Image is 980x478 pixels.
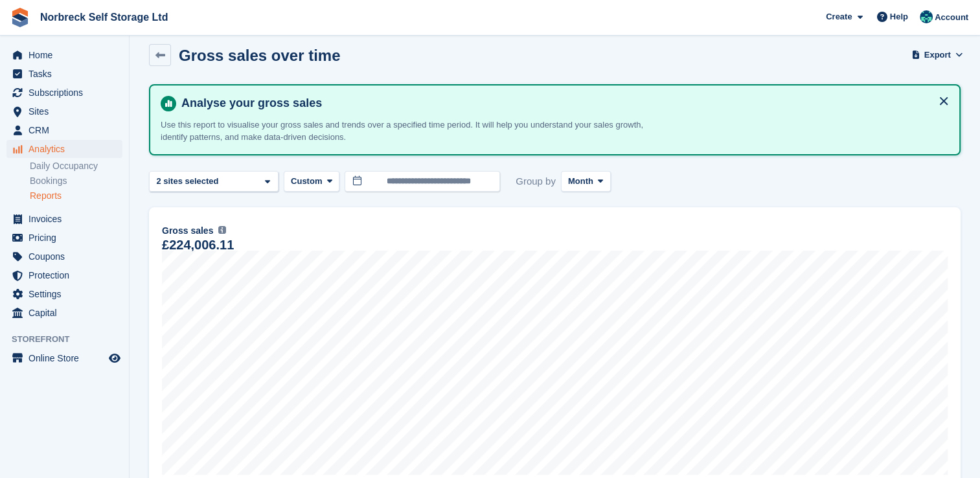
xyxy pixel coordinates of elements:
span: Subscriptions [28,84,106,102]
span: Coupons [28,247,106,266]
span: Group by [516,171,556,192]
a: menu [6,121,122,139]
span: Analytics [28,140,106,158]
a: menu [6,304,122,322]
span: Settings [28,285,106,303]
span: Protection [28,266,106,284]
span: Invoices [28,210,106,228]
button: Custom [284,171,339,192]
span: Create [826,10,852,23]
h4: Analyse your gross sales [176,96,949,111]
a: menu [6,266,122,284]
span: CRM [28,121,106,139]
span: Custom [291,175,322,188]
span: Tasks [28,65,106,83]
span: Online Store [28,349,106,367]
a: menu [6,46,122,64]
a: menu [6,140,122,158]
span: Export [924,49,951,62]
span: Pricing [28,229,106,247]
a: menu [6,349,122,367]
span: Home [28,46,106,64]
a: menu [6,285,122,303]
img: stora-icon-8386f47178a22dfd0bd8f6a31ec36ba5ce8667c1dd55bd0f319d3a0aa187defe.svg [10,8,30,27]
a: menu [6,65,122,83]
span: Storefront [12,333,129,346]
div: 2 sites selected [154,175,223,188]
a: menu [6,102,122,120]
a: Preview store [107,350,122,366]
a: Norbreck Self Storage Ltd [35,6,173,28]
span: Capital [28,304,106,322]
button: Month [561,171,611,192]
img: icon-info-grey-7440780725fd019a000dd9b08b2336e03edf1995a4989e88bcd33f0948082b44.svg [218,226,226,234]
span: Sites [28,102,106,120]
h2: Gross sales over time [179,47,340,64]
a: menu [6,247,122,266]
span: Help [890,10,908,23]
a: menu [6,229,122,247]
button: Export [914,44,961,65]
div: £224,006.11 [162,240,234,251]
span: Account [935,11,968,24]
a: Reports [30,190,122,202]
img: Sally King [920,10,933,23]
a: menu [6,84,122,102]
span: Gross sales [162,224,213,238]
a: menu [6,210,122,228]
p: Use this report to visualise your gross sales and trends over a specified time period. It will he... [161,119,646,144]
span: Month [568,175,593,188]
a: Daily Occupancy [30,160,122,172]
a: Bookings [30,175,122,187]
